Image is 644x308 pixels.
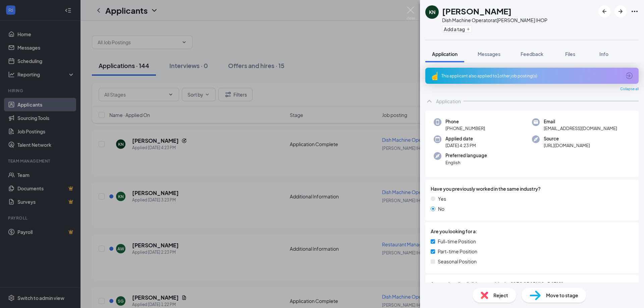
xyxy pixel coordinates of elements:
span: Phone [445,118,485,125]
span: [URL][DOMAIN_NAME] [544,142,590,149]
svg: ArrowCircle [625,72,633,80]
span: [EMAIL_ADDRESS][DOMAIN_NAME] [544,125,617,132]
h1: [PERSON_NAME] [442,5,512,17]
button: ArrowLeftNew [598,5,610,17]
span: Preferred language [445,152,487,159]
svg: ArrowLeftNew [600,7,608,15]
span: Feedback [521,51,543,57]
button: PlusAdd a tag [442,25,472,33]
span: English [445,159,487,166]
svg: Plus [466,27,470,31]
span: Are you looking for a: [431,228,477,235]
span: [DATE] 4:23 PM [445,142,476,149]
span: Full-time Position [438,238,476,245]
span: Messages [478,51,500,57]
span: Reject [493,292,508,299]
span: Yes [438,195,446,202]
span: Files [565,51,575,57]
span: Email [544,118,617,125]
span: Collapse all [620,86,639,92]
div: Application [436,98,461,105]
span: Move to stage [546,292,578,299]
span: Have you previously worked in the same industry? [431,185,541,192]
button: ArrowRight [614,5,627,17]
div: This applicant also applied to 1 other job posting(s) [441,73,621,79]
span: Application [432,51,458,57]
svg: ChevronUp [425,97,433,105]
span: [PHONE_NUMBER] [445,125,485,132]
span: Source [544,135,590,142]
span: Are you legally eligible to work in the [GEOGRAPHIC_DATA]? [431,280,633,288]
span: Applied date [445,135,476,142]
div: KN [429,9,435,15]
svg: Ellipses [631,7,639,15]
span: Part-time Position [438,248,477,255]
span: Info [599,51,608,57]
iframe: Intercom live chat [621,285,637,301]
span: No [438,205,444,212]
div: Dish Machine Operator at [PERSON_NAME] IHOP [442,17,547,23]
svg: ArrowRight [616,7,625,15]
span: Seasonal Position [438,258,477,265]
